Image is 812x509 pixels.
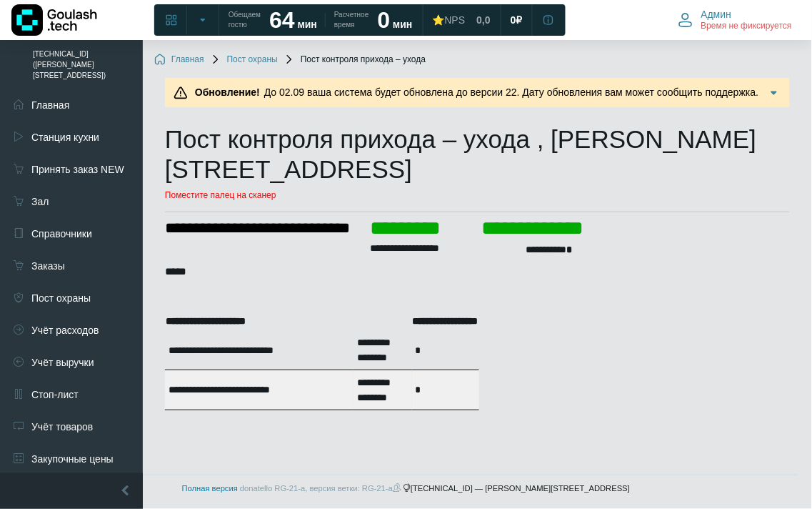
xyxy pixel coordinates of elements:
[195,87,260,98] b: Обновление!
[165,190,790,200] p: Поместите палец на сканер
[165,124,790,184] h1: Пост контроля прихода – ухода , [PERSON_NAME][STREET_ADDRESS]
[154,54,204,66] a: Главная
[670,5,801,35] button: Админ Время не фиксируется
[701,21,792,32] span: Время не фиксируется
[378,7,391,33] strong: 0
[284,54,426,66] span: Пост контроля прихода – ухода
[11,4,97,36] img: Логотип компании Goulash.tech
[334,10,369,30] span: Расчетное время
[269,7,295,33] strong: 64
[229,10,261,30] span: Обещаем гостю
[424,7,499,33] a: ⭐NPS 0,0
[298,19,317,30] span: мин
[174,86,188,100] img: Предупреждение
[502,7,531,33] a: 0 ₽
[516,14,523,26] span: ₽
[476,14,490,26] span: 0,0
[445,14,466,26] span: NPS
[240,484,403,493] span: donatello RG-21-a, версия ветки: RG-21-a
[182,484,238,493] a: Полная версия
[433,14,466,26] div: ⭐
[393,19,412,30] span: мин
[191,87,759,113] span: До 02.09 ваша система будет обновлена до версии 22. Дату обновления вам может сообщить поддержка....
[220,7,421,33] a: Обещаем гостю 64 мин Расчетное время 0 мин
[210,54,278,66] a: Пост охраны
[767,86,781,100] img: Подробнее
[14,475,798,502] footer: [TECHNICAL_ID] — [PERSON_NAME][STREET_ADDRESS]
[701,8,732,21] span: Админ
[511,14,516,26] span: 0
